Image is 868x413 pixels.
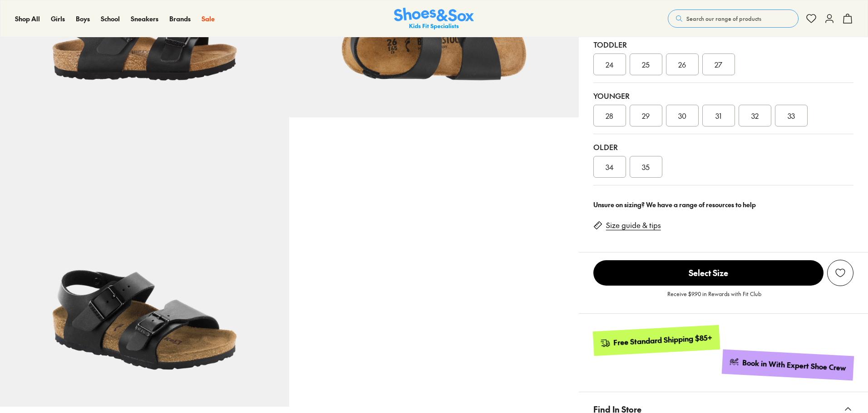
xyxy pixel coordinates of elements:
[169,14,191,24] a: Brands
[202,14,215,24] a: Sale
[76,14,90,24] a: Boys
[715,110,721,121] span: 31
[788,110,795,121] span: 33
[742,358,847,373] div: Book in With Expert Shoe Crew
[606,59,614,70] span: 24
[593,200,853,209] div: Unsure on sizing? We have a range of resources to help
[606,110,613,121] span: 28
[394,8,474,30] a: Shoes & Sox
[606,220,661,230] a: Size guide & tips
[606,161,614,172] span: 34
[593,141,853,152] div: Older
[593,260,824,286] button: Select Size
[394,8,474,30] img: SNS_Logo_Responsive.svg
[592,325,720,356] a: Free Standard Shipping $85+
[593,260,824,286] span: Select Size
[101,14,120,23] span: School
[678,59,686,70] span: 26
[101,14,120,24] a: School
[593,39,853,50] div: Toddler
[678,110,686,121] span: 30
[642,161,650,172] span: 35
[722,349,854,380] a: Book in With Expert Shoe Crew
[15,14,40,24] a: Shop All
[686,15,761,23] span: Search our range of products
[642,59,650,70] span: 25
[202,14,215,23] span: Sale
[715,59,722,70] span: 27
[15,14,40,23] span: Shop All
[642,110,650,121] span: 29
[76,14,90,23] span: Boys
[51,14,65,23] span: Girls
[131,14,158,23] span: Sneakers
[613,332,712,347] div: Free Standard Shipping $85+
[131,14,158,24] a: Sneakers
[667,290,761,306] p: Receive $9.90 in Rewards with Fit Club
[51,14,65,24] a: Girls
[751,110,759,121] span: 32
[668,10,799,28] button: Search our range of products
[593,90,853,101] div: Younger
[827,260,853,286] button: Add to Wishlist
[169,14,191,23] span: Brands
